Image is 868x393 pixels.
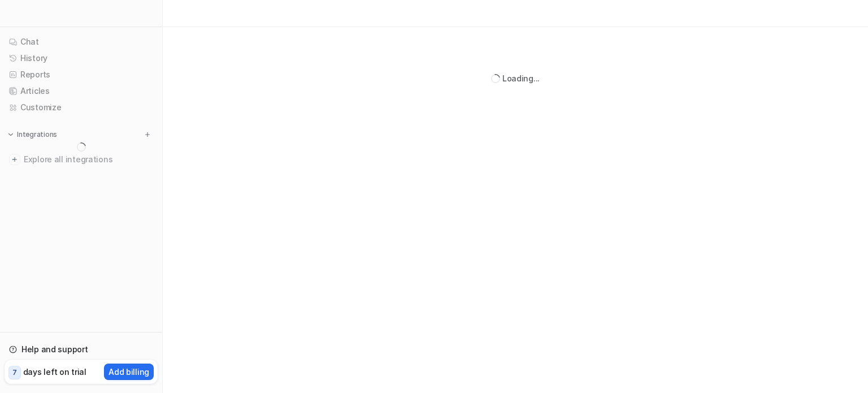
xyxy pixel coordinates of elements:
a: Reports [5,67,158,83]
span: Explore all integrations [24,150,153,169]
a: Explore all integrations [5,152,158,167]
button: Add billing [104,364,154,380]
a: History [5,50,158,66]
img: expand menu [7,131,15,139]
a: Help and support [5,342,158,357]
div: Loading... [502,72,540,84]
p: days left on trial [23,366,86,378]
p: 7 [12,368,17,378]
a: Articles [5,83,158,99]
p: Integrations [17,130,57,139]
a: Customize [5,100,158,115]
img: menu_add.svg [144,131,151,139]
button: Integrations [5,129,60,140]
img: explore all integrations [9,154,20,165]
p: Add billing [108,366,149,378]
a: Chat [5,34,158,50]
